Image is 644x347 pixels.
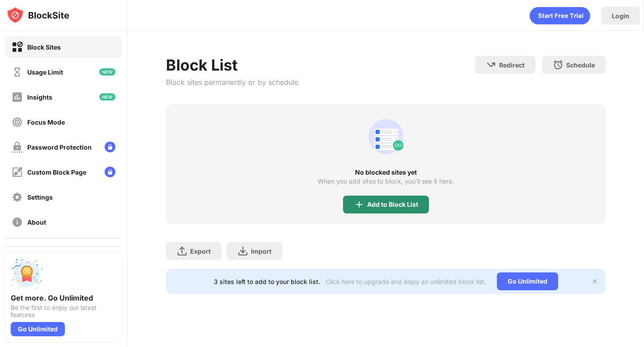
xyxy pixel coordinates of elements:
img: x-button.svg [591,278,598,285]
img: push-unlimited.svg [11,258,43,290]
img: password-protection-off.svg [12,142,23,153]
div: Custom Block Page [27,168,86,176]
div: Block List [166,56,298,74]
div: Login [612,12,629,20]
div: Redirect [499,61,525,69]
img: new-icon.svg [99,93,115,100]
div: Schedule [566,61,595,69]
div: Export [190,247,211,255]
div: Password Protection [27,143,92,151]
img: time-usage-off.svg [12,67,23,78]
div: Focus Mode [27,118,65,126]
div: About [27,218,46,226]
div: Usage Limit [27,68,63,76]
div: Insights [27,93,52,101]
img: settings-off.svg [12,192,23,203]
img: insights-off.svg [12,92,23,103]
div: Block Sites [27,43,61,51]
img: new-icon.svg [99,68,115,75]
div: Be the first to enjoy our latest features [11,304,116,318]
img: customize-block-page-off.svg [12,167,23,178]
div: No blocked sites yet [166,169,605,176]
img: logo-blocksite.svg [6,6,69,24]
img: lock-menu.svg [105,142,115,152]
div: Get more. Go Unlimited [11,293,116,302]
div: Click here to upgrade and enjoy an unlimited block list. [326,278,486,285]
div: When you add sites to block, you’ll see it here. [318,178,454,185]
div: Add to Block List [367,201,418,208]
img: block-on.svg [12,42,23,53]
div: 3 sites left to add to your block list. [214,278,320,285]
div: Go Unlimited [11,322,65,336]
div: Go Unlimited [497,272,558,290]
div: Import [251,247,271,255]
div: Block sites permanently or by schedule [166,78,298,87]
img: lock-menu.svg [105,167,115,177]
div: Settings [27,193,53,201]
div: animation [364,115,407,158]
div: animation [530,7,590,25]
img: about-off.svg [12,217,23,228]
img: focus-off.svg [12,117,23,128]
